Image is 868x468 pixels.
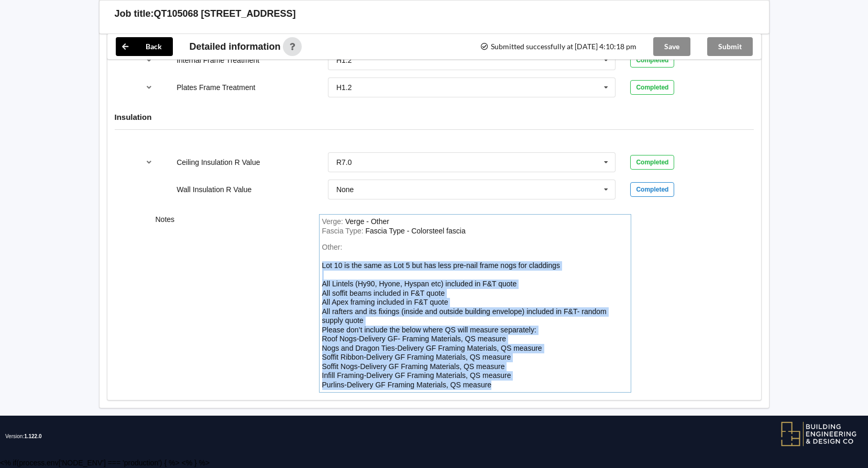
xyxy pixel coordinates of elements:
[139,153,159,172] button: reference-toggle
[322,217,345,226] span: Verge :
[154,8,296,20] h3: QT105068 [STREET_ADDRESS]
[345,217,389,226] div: Verge
[336,159,352,166] div: R7.0
[177,83,255,92] label: Plates Frame Treatment
[336,84,352,91] div: H1.2
[630,53,674,68] div: Completed
[115,112,754,122] h4: Insulation
[139,78,159,97] button: reference-toggle
[177,158,260,166] label: Ceiling Insulation R Value
[336,57,352,64] div: H1.2
[116,37,173,56] button: Back
[319,214,631,393] form: notes-field
[190,42,281,51] span: Detailed information
[139,51,159,70] button: reference-toggle
[148,214,312,393] div: Notes
[177,185,251,194] label: Wall Insulation R Value
[781,421,858,447] img: BEDC logo
[366,227,466,235] div: FasciaType
[322,261,607,389] div: Other
[322,227,366,235] span: Fascia Type :
[24,433,41,439] span: 1.122.0
[115,8,154,20] h3: Job title:
[336,186,354,193] div: None
[177,56,259,64] label: Internal Frame Treatment
[630,155,674,170] div: Completed
[5,416,42,458] span: Version:
[480,43,636,50] span: Submitted successfully at [DATE] 4:10:18 pm
[322,243,343,251] span: Other:
[630,182,674,197] div: Completed
[630,80,674,95] div: Completed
